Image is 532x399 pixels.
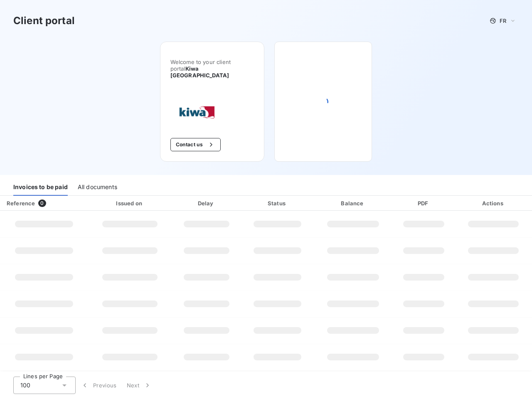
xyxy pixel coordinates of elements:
[500,17,506,24] span: FR
[7,200,35,207] div: Reference
[170,99,224,125] img: Company logo
[78,178,117,196] div: All documents
[170,138,221,151] button: Contact us
[170,59,254,79] span: Welcome to your client portal
[38,199,46,207] span: 0
[173,199,239,207] div: Delay
[13,13,75,28] h3: Client portal
[76,377,122,394] button: Previous
[243,199,312,207] div: Status
[394,199,453,207] div: PDF
[456,199,530,207] div: Actions
[90,199,170,207] div: Issued on
[315,199,391,207] div: Balance
[13,178,68,196] div: Invoices to be paid
[170,65,229,79] span: Kiwa [GEOGRAPHIC_DATA]
[20,381,30,389] span: 100
[122,377,157,394] button: Next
